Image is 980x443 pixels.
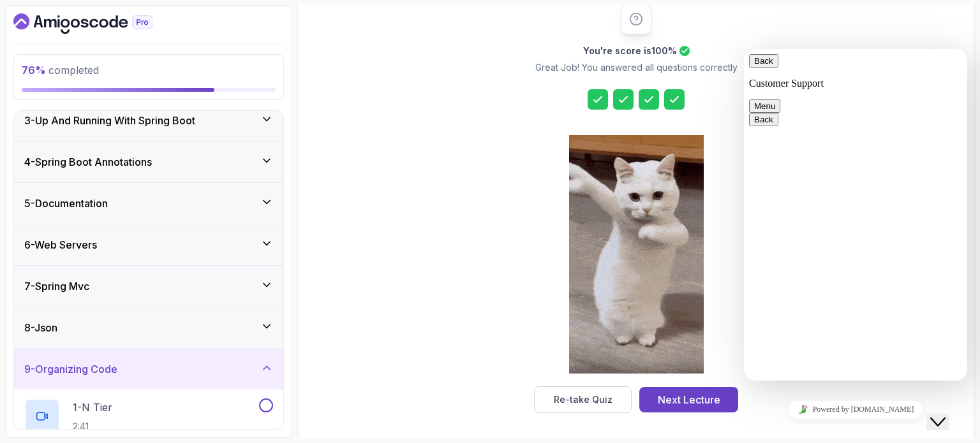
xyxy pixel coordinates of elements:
h3: 7 - Spring Mvc [24,279,89,294]
h3: 4 - Spring Boot Annotations [24,154,152,170]
button: 4-Spring Boot Annotations [14,142,283,182]
h3: 3 - Up And Running With Spring Boot [24,113,195,128]
button: 6-Web Servers [14,224,283,265]
button: 8-Json [14,307,283,348]
p: 2:41 [73,420,112,433]
iframe: chat widget [744,395,967,424]
h2: You're score is 100 % [583,45,677,57]
p: Great Job! You answered all questions correctly [535,61,738,74]
button: 9-Organizing Code [14,349,283,389]
button: 1-N Tier2:41 [24,398,273,434]
iframe: chat widget [744,49,967,381]
span: 76 % [22,64,46,76]
h3: 5 - Documentation [24,196,108,211]
img: cool-cat [569,135,704,374]
div: Next Lecture [658,392,720,407]
a: Dashboard [13,13,182,34]
button: Next Lecture [639,387,738,412]
h3: 8 - Json [24,320,57,335]
p: 1 - N Tier [73,400,112,415]
button: 7-Spring Mvc [14,266,283,307]
button: Re-take Quiz [534,386,632,413]
div: Re-take Quiz [554,393,612,406]
button: 3-Up And Running With Spring Boot [14,100,283,141]
button: 5-Documentation [14,183,283,224]
h3: 6 - Web Servers [24,237,97,252]
h3: 9 - Organizing Code [24,361,117,377]
span: completed [22,64,99,76]
iframe: chat widget [926,392,967,430]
